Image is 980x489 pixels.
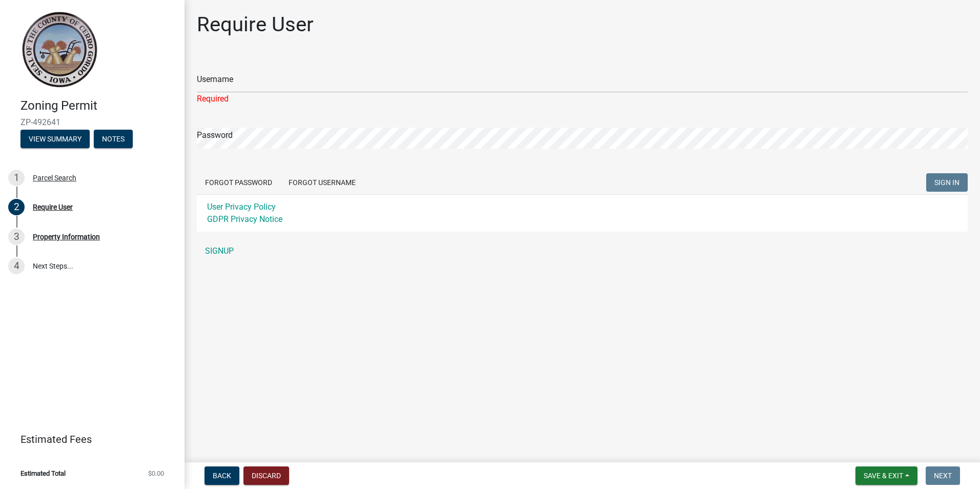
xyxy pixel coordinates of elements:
[197,93,968,105] div: Required
[148,470,164,477] span: $0.00
[33,233,100,240] div: Property Information
[213,472,231,480] span: Back
[94,130,133,148] button: Notes
[205,466,239,485] button: Back
[94,135,133,144] wm-modal-confirm: Notes
[21,98,176,113] h4: Zoning Permit
[21,470,66,477] span: Estimated Total
[207,214,282,224] a: GDPR Privacy Notice
[21,117,164,127] span: ZP-492641
[197,173,280,192] button: Forgot Password
[33,203,73,211] div: Require User
[8,229,25,245] div: 3
[280,173,364,192] button: Forgot Username
[934,472,952,480] span: Next
[21,130,90,148] button: View Summary
[207,202,276,212] a: User Privacy Policy
[8,429,168,450] a: Estimated Fees
[21,135,90,144] wm-modal-confirm: Summary
[926,466,960,485] button: Next
[8,170,25,186] div: 1
[197,241,968,261] a: SIGNUP
[8,258,25,274] div: 4
[864,472,903,480] span: Save & Exit
[33,174,76,181] div: Parcel Search
[21,11,98,88] img: Cerro Gordo County, Iowa
[8,199,25,215] div: 2
[197,12,314,37] h1: Require User
[855,466,917,485] button: Save & Exit
[243,466,289,485] button: Discard
[934,178,959,187] span: SIGN IN
[926,173,968,192] button: SIGN IN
